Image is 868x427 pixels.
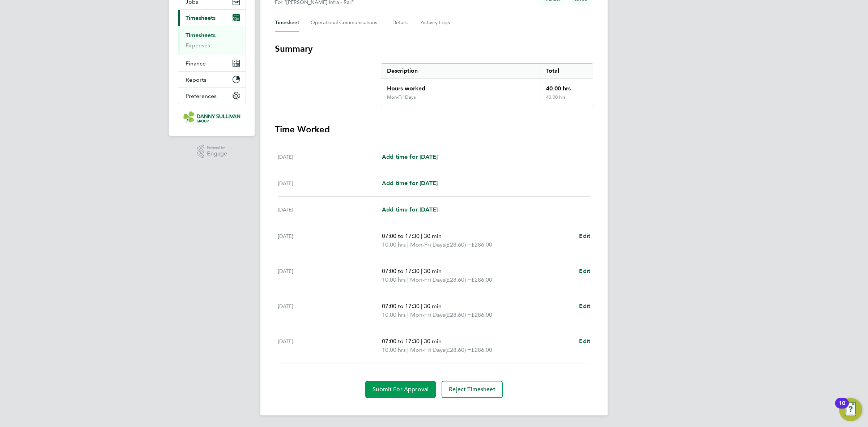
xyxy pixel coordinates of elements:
span: (£28.60) = [445,346,471,353]
button: Open Resource Center, 10 new notifications [839,398,862,421]
section: Timesheet [275,43,593,398]
button: Timesheets [178,10,246,26]
span: 30 min [424,268,442,274]
span: 07:00 to 17:30 [382,303,420,309]
div: 40.00 hrs [540,78,593,94]
span: | [421,232,422,239]
span: 07:00 to 17:30 [382,232,420,239]
a: Edit [579,267,590,276]
span: (£28.60) = [445,276,471,283]
a: Go to home page [178,111,246,123]
a: Add time for [DATE] [382,205,438,214]
button: Reports [178,72,246,87]
span: Engage [207,151,227,157]
span: Mon-Fri Days [410,276,445,284]
h3: Time Worked [275,124,593,135]
div: Description [381,64,540,78]
span: | [407,276,409,283]
div: Summary [381,63,593,106]
a: Timesheets [186,32,216,39]
span: 10.00 hrs [382,346,406,353]
span: Finance [186,60,206,67]
span: | [421,268,422,274]
div: [DATE] [278,232,382,249]
div: [DATE] [278,267,382,284]
button: Finance [178,55,246,71]
div: Total [540,64,593,78]
span: £286.00 [471,311,492,318]
span: Edit [579,338,590,345]
span: 07:00 to 17:30 [382,338,420,345]
span: (£28.60) = [445,241,471,248]
button: Preferences [178,88,246,104]
button: Operational Communications [311,14,381,31]
a: Expenses [186,42,210,49]
span: Reports [186,76,207,83]
span: Mon-Fri Days [410,240,445,249]
div: 10 [839,403,845,413]
span: Add time for [DATE] [382,206,438,213]
div: Timesheets [178,26,246,55]
span: | [421,338,422,345]
span: 30 min [424,338,442,345]
span: £286.00 [471,241,492,248]
a: Add time for [DATE] [382,153,438,161]
div: [DATE] [278,302,382,319]
span: £286.00 [471,346,492,353]
span: £286.00 [471,276,492,283]
a: Edit [579,302,590,311]
div: Hours worked [381,78,540,94]
span: (£28.60) = [445,311,471,318]
span: Mon-Fri Days [410,346,445,354]
span: Edit [579,268,590,274]
span: | [421,303,422,309]
span: 07:00 to 17:30 [382,268,420,274]
span: Powered by [207,145,227,151]
span: | [407,241,409,248]
div: Mon-Fri Days [387,94,416,100]
span: | [407,346,409,353]
span: 30 min [424,232,442,239]
button: Details [392,14,409,31]
span: Add time for [DATE] [382,180,438,187]
span: 10.00 hrs [382,241,406,248]
span: Mon-Fri Days [410,311,445,319]
a: Powered byEngage [197,145,227,158]
span: 10.00 hrs [382,276,406,283]
div: [DATE] [278,337,382,354]
a: Edit [579,232,590,240]
span: Edit [579,232,590,239]
div: [DATE] [278,205,382,214]
span: | [407,311,409,318]
button: Timesheet [275,14,299,31]
button: Submit For Approval [365,381,436,398]
span: Add time for [DATE] [382,153,438,160]
h3: Summary [275,43,593,55]
span: 30 min [424,303,442,309]
span: Submit For Approval [373,386,429,393]
span: 10.00 hrs [382,311,406,318]
span: Reject Timesheet [449,386,495,393]
button: Activity Logs [421,14,451,31]
span: Timesheets [186,14,216,21]
span: Edit [579,303,590,309]
span: Preferences [186,93,217,99]
img: dannysullivan-logo-retina.png [183,111,241,123]
div: 40.00 hrs [540,94,593,106]
div: [DATE] [278,179,382,188]
div: [DATE] [278,153,382,161]
a: Edit [579,337,590,346]
a: Add time for [DATE] [382,179,438,188]
button: Reject Timesheet [442,381,503,398]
